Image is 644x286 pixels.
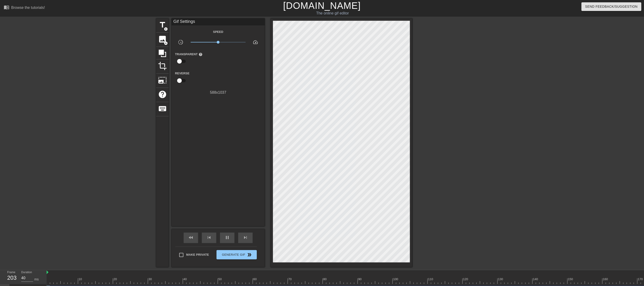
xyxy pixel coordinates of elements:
span: pause [224,235,230,240]
div: 50 [218,277,223,282]
span: crop [158,62,167,70]
div: 40 [183,277,188,282]
span: double_arrow [247,252,252,258]
span: Make Private [186,252,209,257]
span: Send Feedback/Suggestion [585,4,638,10]
div: 160 [603,277,609,282]
span: Generate Gif [218,252,255,258]
span: title [158,21,167,29]
span: slow_motion_video [178,39,184,45]
span: help [158,90,167,99]
span: add_circle [164,27,168,31]
span: help [199,52,203,56]
button: Generate Gif [217,250,257,259]
label: Duration [21,271,32,274]
div: 130 [498,277,504,282]
div: Browse the tutorials! [11,6,45,10]
div: The online gif editor [217,10,448,16]
span: skip_previous [206,235,212,240]
span: add_circle [164,41,168,45]
div: ms [34,277,39,282]
div: 100 [393,277,399,282]
a: Browse the tutorials! [4,4,45,12]
label: Speed [213,30,223,34]
button: Send Feedback/Suggestion [582,2,641,11]
a: [DOMAIN_NAME] [283,0,361,11]
div: 20 [114,277,118,282]
span: speed [253,39,258,45]
div: 80 [323,277,327,282]
div: 140 [533,277,539,282]
div: Gif Settings [172,18,265,25]
div: 588 x 1037 [172,90,265,95]
div: 70 [288,277,293,282]
span: image [158,35,167,44]
div: 90 [358,277,362,282]
span: menu_book [4,4,9,10]
span: keyboard [158,104,167,113]
div: 10 [79,277,83,282]
span: photo_size_select_large [158,76,167,85]
div: 120 [463,277,469,282]
span: skip_next [243,235,248,240]
div: 30 [148,277,153,282]
span: fast_rewind [188,235,194,240]
div: 150 [568,277,574,282]
div: 60 [253,277,258,282]
div: 170 [638,277,644,282]
label: Transparent [175,52,203,57]
label: Reverse [175,71,189,76]
div: 110 [428,277,434,282]
div: 203 [7,274,14,282]
div: Frame [4,270,18,284]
